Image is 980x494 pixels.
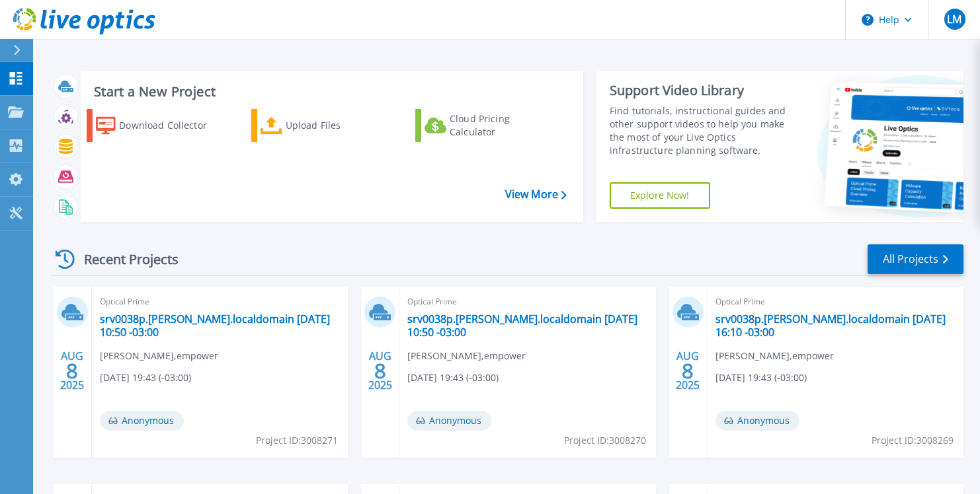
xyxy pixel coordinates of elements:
[947,14,961,24] span: LM
[100,411,184,431] span: Anonymous
[256,433,338,448] span: Project ID: 3008271
[415,109,551,142] a: Cloud Pricing Calculator
[87,109,222,142] a: Download Collector
[610,182,710,209] a: Explore Now!
[715,411,799,431] span: Anonymous
[715,349,834,363] span: [PERSON_NAME] , empower
[368,347,393,395] div: AUG 2025
[407,295,647,309] span: Optical Prime
[119,112,219,139] div: Download Collector
[715,295,956,309] span: Optical Prime
[100,295,340,309] span: Optical Prime
[610,82,794,99] div: Support Video Library
[100,312,340,339] a: srv0038p.[PERSON_NAME].localdomain [DATE] 10:50 -03:00
[407,411,491,431] span: Anonymous
[374,365,386,376] span: 8
[286,112,384,139] div: Upload Files
[51,243,196,275] div: Recent Projects
[407,370,499,385] span: [DATE] 19:43 (-03:00)
[610,104,794,157] div: Find tutorials, instructional guides and other support videos to help you make the most of your L...
[450,112,548,139] div: Cloud Pricing Calculator
[505,188,567,201] a: View More
[100,370,191,385] span: [DATE] 19:43 (-03:00)
[715,370,807,385] span: [DATE] 19:43 (-03:00)
[868,244,963,274] a: All Projects
[251,109,387,142] a: Upload Files
[564,433,646,448] span: Project ID: 3008270
[407,312,647,339] a: srv0038p.[PERSON_NAME].localdomain [DATE] 10:50 -03:00
[100,349,218,363] span: [PERSON_NAME] , empower
[66,365,78,376] span: 8
[682,365,694,376] span: 8
[675,347,700,395] div: AUG 2025
[94,85,566,99] h3: Start a New Project
[715,312,956,339] a: srv0038p.[PERSON_NAME].localdomain [DATE] 16:10 -03:00
[407,349,526,363] span: [PERSON_NAME] , empower
[872,433,954,448] span: Project ID: 3008269
[60,347,85,395] div: AUG 2025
